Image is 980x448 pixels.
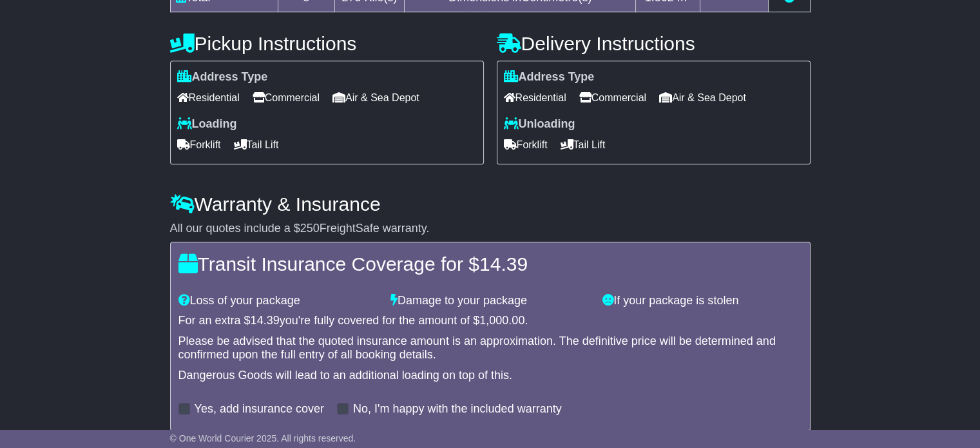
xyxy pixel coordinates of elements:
div: Dangerous Goods will lead to an additional loading on top of this. [178,369,802,383]
span: Tail Lift [561,135,606,155]
span: Air & Sea Depot [332,88,419,108]
span: Commercial [253,88,320,108]
span: Forklift [504,135,548,155]
span: Forklift [177,135,221,155]
label: Yes, add insurance cover [195,402,324,416]
label: Address Type [177,70,268,84]
div: For an extra $ you're fully covered for the amount of $ . [178,314,802,328]
h4: Delivery Instructions [497,33,811,54]
div: Please be advised that the quoted insurance amount is an approximation. The definitive price will... [178,335,802,362]
span: 1,000.00 [479,314,524,327]
span: © One World Courier 2025. All rights reserved. [170,433,356,443]
h4: Transit Insurance Coverage for $ [178,253,802,275]
span: Residential [177,88,240,108]
div: All our quotes include a $ FreightSafe warranty. [170,222,811,236]
label: No, I'm happy with the included warranty [353,402,562,416]
span: Commercial [579,88,646,108]
h4: Pickup Instructions [170,33,484,54]
span: 14.39 [251,314,280,327]
label: Address Type [504,70,595,84]
label: Unloading [504,117,575,131]
span: Air & Sea Depot [659,88,746,108]
h4: Warranty & Insurance [170,193,811,215]
span: 14.39 [479,253,528,275]
span: Residential [504,88,566,108]
span: Tail Lift [234,135,279,155]
div: If your package is stolen [596,294,808,308]
div: Loss of your package [172,294,384,308]
span: 250 [300,222,320,235]
label: Loading [177,117,237,131]
div: Damage to your package [384,294,596,308]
